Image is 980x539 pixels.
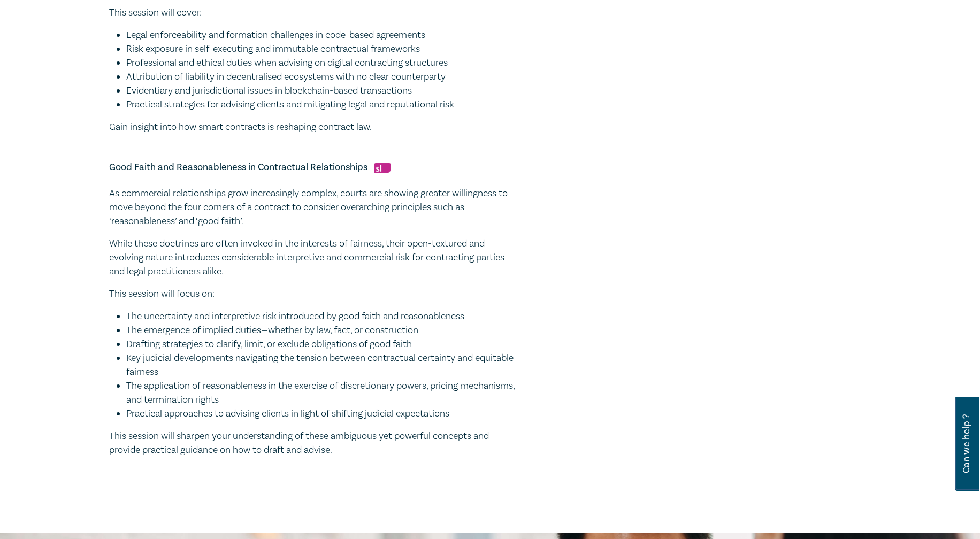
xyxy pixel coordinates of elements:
[109,429,516,457] p: This session will sharpen your understanding of these ambiguous yet powerful concepts and provide...
[126,379,516,407] li: The application of reasonableness in the exercise of discretionary powers, pricing mechanisms, an...
[109,287,516,301] p: This session will focus on:
[126,70,516,84] li: Attribution of liability in decentralised ecosystems with no clear counterparty
[109,161,516,174] h5: Good Faith and Reasonableness in Contractual Relationships
[126,98,516,112] li: Practical strategies for advising clients and mitigating legal and reputational risk
[126,337,516,351] li: Drafting strategies to clarify, limit, or exclude obligations of good faith
[961,403,971,484] span: Can we help ?
[374,163,391,173] img: Substantive Law
[126,310,516,324] li: The uncertainty and interpretive risk introduced by good faith and reasonableness
[126,324,516,337] li: The emergence of implied duties—whether by law, fact, or construction
[126,56,516,70] li: Professional and ethical duties when advising on digital contracting structures
[109,237,516,279] p: While these doctrines are often invoked in the interests of fairness, their open-textured and evo...
[126,84,516,98] li: Evidentiary and jurisdictional issues in blockchain-based transactions
[109,120,516,134] p: Gain insight into how smart contracts is reshaping contract law.
[109,6,516,20] p: This session will cover:
[109,187,516,228] p: As commercial relationships grow increasingly complex, courts are showing greater willingness to ...
[126,351,516,379] li: Key judicial developments navigating the tension between contractual certainty and equitable fair...
[126,407,516,421] li: Practical approaches to advising clients in light of shifting judicial expectations
[126,42,516,56] li: Risk exposure in self-executing and immutable contractual frameworks
[126,28,516,42] li: Legal enforceability and formation challenges in code-based agreements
